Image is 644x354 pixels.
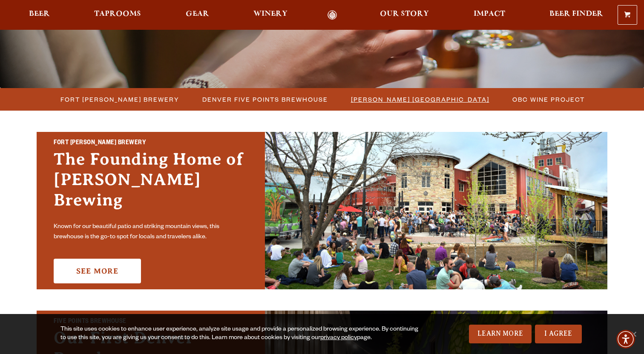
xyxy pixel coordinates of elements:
a: See More [54,259,141,283]
span: Taprooms [94,11,141,17]
span: OBC Wine Project [512,93,585,106]
a: Winery [248,10,293,20]
span: Beer [29,11,50,17]
a: Beer Finder [544,10,609,20]
a: privacy policy [320,335,357,342]
a: Impact [468,10,511,20]
a: OBC Wine Project [507,93,589,106]
a: Taprooms [89,10,147,20]
a: Fort [PERSON_NAME] Brewery [55,93,184,106]
a: Odell Home [316,10,348,20]
a: [PERSON_NAME] [GEOGRAPHIC_DATA] [346,93,494,106]
div: Accessibility Menu [616,330,635,348]
span: Fort [PERSON_NAME] Brewery [60,93,179,106]
img: Fort Collins Brewery & Taproom' [265,132,607,289]
a: Beer [23,10,55,20]
span: Gear [186,11,209,17]
a: I Agree [535,325,582,343]
a: Learn More [469,325,532,343]
h3: The Founding Home of [PERSON_NAME] Brewing [54,149,248,219]
span: Impact [474,11,505,17]
span: [PERSON_NAME] [GEOGRAPHIC_DATA] [351,93,489,106]
a: Gear [180,10,215,20]
a: Our Story [374,10,434,20]
h2: Fort [PERSON_NAME] Brewery [54,138,248,149]
span: Beer Finder [549,11,603,17]
span: Denver Five Points Brewhouse [202,93,328,106]
p: Known for our beautiful patio and striking mountain views, this brewhouse is the go-to spot for l... [54,222,248,243]
a: Denver Five Points Brewhouse [197,93,332,106]
div: This site uses cookies to enhance user experience, analyze site usage and provide a personalized ... [60,325,421,343]
span: Our Story [380,11,429,17]
span: Winery [253,11,287,17]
